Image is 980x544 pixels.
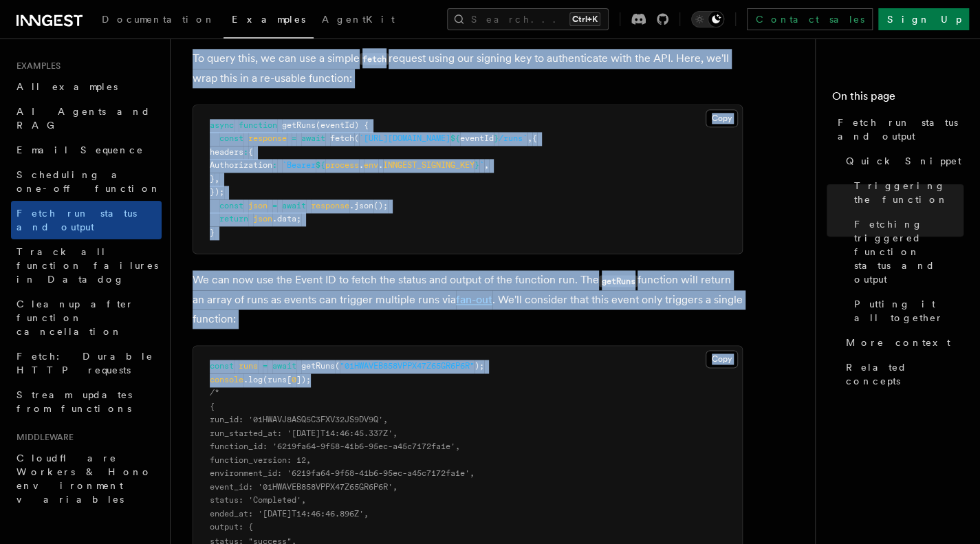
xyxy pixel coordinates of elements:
a: Email Sequence [11,138,162,162]
span: (runs[ [263,375,292,384]
a: Track all function failures in Datadog [11,239,162,292]
span: /runs` [499,133,527,143]
span: Fetch run status and output [17,208,137,232]
a: Cloudflare Workers & Hono environment variables [11,446,162,512]
span: return [219,214,248,224]
span: INNGEST_SIGNING_KEY [383,160,475,170]
a: Fetch run status and output [11,201,162,239]
button: Copy [706,109,738,127]
a: Triggering the function [849,173,963,212]
span: environment_id: '6219fa64-9f58-41b6-95ec-a45c7172fa1e', [210,468,475,478]
span: .json [349,201,373,210]
a: Related concepts [840,355,963,393]
span: output: { [210,522,253,532]
a: Stream updates from functions [11,382,162,421]
span: json [248,201,268,210]
span: function_version: 12, [210,455,311,465]
span: fetch [330,133,354,143]
a: AgentKit [314,4,403,37]
span: = [263,361,268,371]
span: Track all function failures in Datadog [17,246,158,285]
span: } [475,160,479,170]
span: "01HWAVEB858VPPX47Z65GR6P6R" [340,361,475,371]
span: } [494,133,499,143]
span: , [527,133,532,143]
span: await [301,133,325,143]
a: Documentation [94,4,224,37]
span: Stream updates from functions [17,389,132,414]
span: , [484,160,489,170]
span: Examples [232,14,305,25]
kbd: Ctrl+K [569,12,600,26]
code: fetch [360,53,389,65]
button: Search...Ctrl+K [447,8,609,30]
span: : [243,147,248,157]
a: More context [840,330,963,355]
span: Examples [11,61,61,72]
span: headers [210,147,243,157]
span: function [239,120,277,130]
span: = [272,201,277,210]
a: Fetch: Durable HTTP requests [11,344,162,382]
span: Fetching triggered function status and output [854,217,963,286]
span: Cloudflare Workers & Hono environment variables [17,453,152,505]
span: ( [335,361,340,371]
span: . [378,160,383,170]
button: Toggle dark mode [691,11,724,28]
p: To query this, we can use a simple request using our signing key to authenticate with the API. He... [193,49,743,88]
span: event_id: '01HWAVEB858VPPX47Z65GR6P6R', [210,482,398,492]
span: Quick Snippet [846,154,961,168]
span: env [364,160,378,170]
span: Authorization [210,160,272,170]
span: All examples [17,81,118,92]
span: } [210,174,215,184]
a: Contact sales [747,8,873,30]
span: console [210,375,243,384]
span: response [248,133,287,143]
span: ` [479,160,484,170]
span: Fetch run status and output [838,116,963,143]
span: run_id: '01HWAVJ8ASQ5C3FXV32JS9DV9Q', [210,415,388,424]
span: const [219,133,243,143]
span: .log [243,375,263,384]
span: run_started_at: '[DATE]T14:46:45.337Z', [210,428,398,438]
span: : [272,160,277,170]
span: process [325,160,359,170]
span: Middleware [11,432,74,443]
a: Putting it all together [849,292,963,330]
code: getRuns [599,275,638,287]
span: = [292,133,296,143]
span: Related concepts [846,360,963,388]
a: Cleanup after function cancellation [11,292,162,344]
span: }); [210,187,224,197]
span: await [272,361,296,371]
a: AI Agents and RAG [11,99,162,138]
span: function_id: '6219fa64-9f58-41b6-95ec-a45c7172fa1e', [210,442,460,451]
span: Documentation [102,14,215,25]
a: fan-out [456,293,492,306]
a: Scheduling a one-off function [11,162,162,201]
span: Scheduling a one-off function [17,169,161,194]
span: status: 'Completed', [210,495,306,505]
span: getRuns [301,361,335,371]
span: ${ [316,160,325,170]
span: ended_at: '[DATE]T14:46:46.896Z', [210,509,369,519]
p: We can now use the Event ID to fetch the status and output of the function run. The function will... [193,270,743,329]
span: await [282,201,306,210]
span: { [532,133,537,143]
span: More context [846,336,950,349]
span: (); [373,201,388,210]
span: 0 [292,375,296,384]
span: } [210,228,215,237]
span: { [248,147,253,157]
span: . [359,160,364,170]
h4: On this page [832,88,963,110]
span: AgentKit [322,14,395,25]
span: const [210,361,234,371]
span: getRuns [282,120,316,130]
span: `[URL][DOMAIN_NAME] [359,133,450,143]
a: All examples [11,74,162,99]
span: response [311,201,349,210]
span: async [210,120,234,130]
span: runs [239,361,258,371]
